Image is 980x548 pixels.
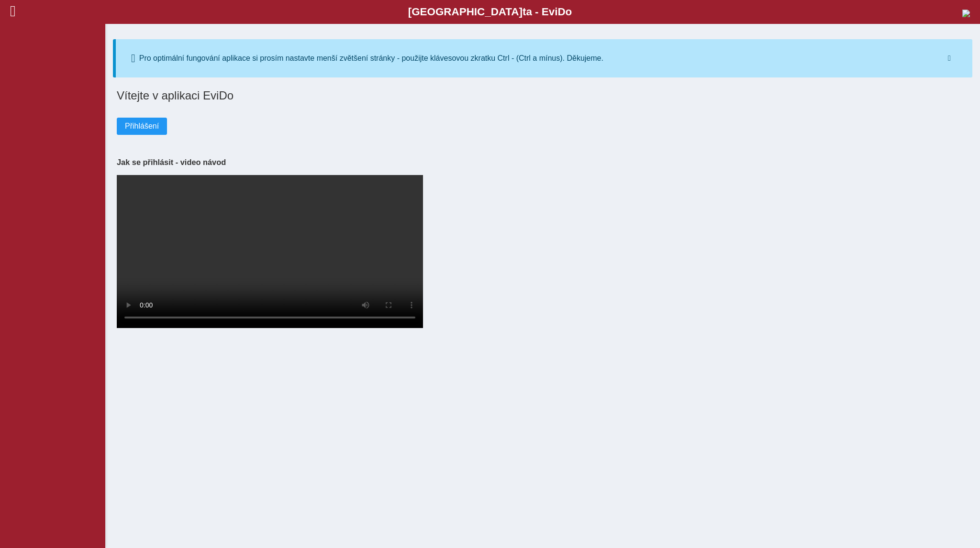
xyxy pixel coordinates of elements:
b: [GEOGRAPHIC_DATA] a - Evi [29,6,951,18]
h3: Jak se přihlásit - video návod [117,158,969,167]
span: Přihlášení [125,122,159,131]
span: o [566,6,572,18]
h1: Vítejte v aplikaci EviDo [117,89,969,102]
div: Pro optimální fungování aplikace si prosím nastavte menší zvětšení stránky - použijte klávesovou ... [139,54,603,63]
span: D [557,6,565,18]
video: Your browser does not support the video tag. [117,175,423,328]
button: Přihlášení [117,118,167,135]
span: t [523,6,526,18]
img: logo_web_su.png [962,10,970,17]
